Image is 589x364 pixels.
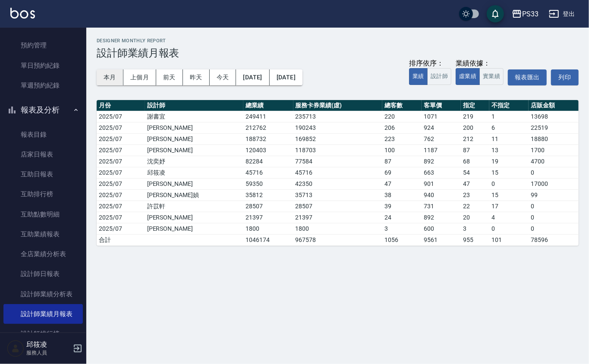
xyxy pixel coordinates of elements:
button: 虛業績 [456,68,480,85]
td: 0 [529,212,579,223]
td: 78596 [529,234,579,245]
td: 2025/07 [97,212,145,223]
h3: 設計師業績月報表 [97,47,579,59]
td: [PERSON_NAME] [145,178,244,189]
td: 2025/07 [97,133,145,144]
td: 731 [422,201,461,212]
td: 35812 [243,189,293,201]
td: 87 [461,144,490,156]
th: 店販金額 [529,100,579,111]
td: 38 [382,189,422,201]
td: 2025/07 [97,223,145,234]
td: 82284 [243,156,293,167]
td: 188732 [243,133,293,144]
a: 全店業績分析表 [3,244,83,264]
td: 940 [422,189,461,201]
td: 2025/07 [97,111,145,122]
td: 2025/07 [97,156,145,167]
td: 0 [489,178,529,189]
button: 列印 [551,69,579,85]
td: 87 [382,156,422,167]
td: 19 [489,156,529,167]
td: 967578 [293,234,382,245]
td: 20 [461,212,490,223]
td: 212762 [243,122,293,133]
td: 0 [529,167,579,178]
td: 77584 [293,156,382,167]
td: 54 [461,167,490,178]
td: 0 [529,201,579,212]
button: 報表匯出 [508,69,547,85]
td: 9561 [422,234,461,245]
td: 212 [461,133,490,144]
button: [DATE] [270,69,302,85]
td: [PERSON_NAME]媜 [145,189,244,201]
td: 223 [382,133,422,144]
a: 互助排行榜 [3,184,83,204]
td: 3 [382,223,422,234]
h5: 邱筱凌 [26,340,70,349]
th: 客單價 [422,100,461,111]
td: 1 [489,111,529,122]
td: 沈奕妤 [145,156,244,167]
td: 663 [422,167,461,178]
td: 68 [461,156,490,167]
div: 業績依據： [456,59,504,68]
td: 2025/07 [97,122,145,133]
td: 59350 [243,178,293,189]
td: 762 [422,133,461,144]
td: 42350 [293,178,382,189]
button: [DATE] [236,69,269,85]
td: 35713 [293,189,382,201]
td: 28507 [293,201,382,212]
th: 服務卡券業績(虛) [293,100,382,111]
a: 報表目錄 [3,125,83,144]
a: 預約管理 [3,35,83,55]
div: 排序依序： [409,59,451,68]
td: 6 [489,122,529,133]
td: 2025/07 [97,167,145,178]
button: 昨天 [183,69,210,85]
td: 99 [529,189,579,201]
td: 892 [422,156,461,167]
td: 23 [461,189,490,201]
button: 本月 [97,69,123,85]
td: 4700 [529,156,579,167]
td: 1056 [382,234,422,245]
img: Person [7,340,24,357]
th: 指定 [461,100,490,111]
button: 業績 [409,68,428,85]
button: 上個月 [123,69,156,85]
td: 22 [461,201,490,212]
a: 設計師日報表 [3,264,83,284]
h2: Designer Monthly Report [97,38,579,44]
button: 設計師 [427,68,451,85]
td: 13 [489,144,529,156]
td: 18880 [529,133,579,144]
td: 28507 [243,201,293,212]
a: 設計師業績月報表 [3,304,83,324]
td: 219 [461,111,490,122]
button: 登出 [545,6,579,22]
td: 249411 [243,111,293,122]
button: 今天 [210,69,236,85]
td: 0 [489,223,529,234]
button: 實業績 [479,68,504,85]
td: 118703 [293,144,382,156]
td: 47 [461,178,490,189]
td: [PERSON_NAME] [145,122,244,133]
a: 店家日報表 [3,144,83,164]
td: 1700 [529,144,579,156]
td: [PERSON_NAME] [145,212,244,223]
td: 1071 [422,111,461,122]
img: Logo [10,8,35,19]
td: 100 [382,144,422,156]
td: 2025/07 [97,178,145,189]
td: 1800 [293,223,382,234]
td: 21397 [293,212,382,223]
td: 24 [382,212,422,223]
td: [PERSON_NAME] [145,144,244,156]
a: 設計師業績分析表 [3,284,83,304]
td: [PERSON_NAME] [145,133,244,144]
